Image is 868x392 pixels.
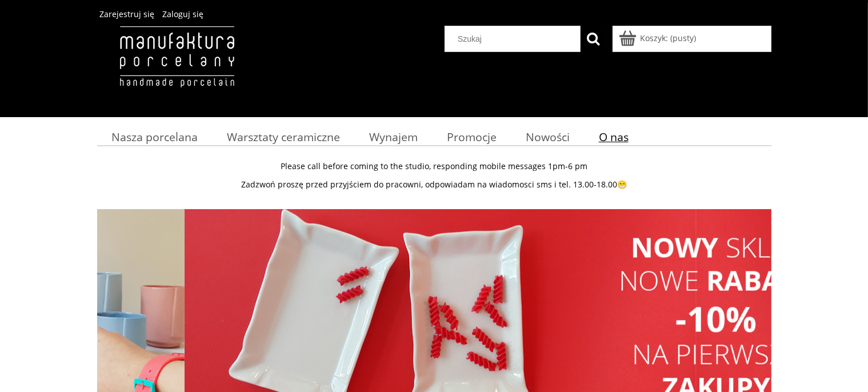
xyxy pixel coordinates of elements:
span: Promocje [447,129,497,145]
a: Produkty w koszyku 0. Przejdź do koszyka [621,33,697,43]
a: Nowości [511,126,584,148]
span: Nasza porcelana [111,129,198,145]
a: O nas [584,126,643,148]
span: O nas [599,129,629,145]
span: Wynajem [369,129,418,145]
a: Zarejestruj się [100,9,155,19]
a: Promocje [432,126,511,148]
span: Nowości [526,129,570,145]
a: Zaloguj się [163,9,204,19]
img: Manufaktura Porcelany [97,26,257,111]
a: Nasza porcelana [97,126,213,148]
a: Wynajem [354,126,432,148]
p: Please call before coming to the studio, responding mobile messages 1pm-6 pm [97,161,771,171]
p: Zadzwoń proszę przed przyjściem do pracowni, odpowiadam na wiadomosci sms i tel. 13.00-18.00😁 [97,179,771,190]
span: Koszyk: [641,33,669,43]
span: Warsztaty ceramiczne [227,129,340,145]
b: (pusty) [671,33,697,43]
button: Szukaj [581,26,607,52]
input: Szukaj w sklepie [449,26,581,51]
a: Warsztaty ceramiczne [212,126,354,148]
